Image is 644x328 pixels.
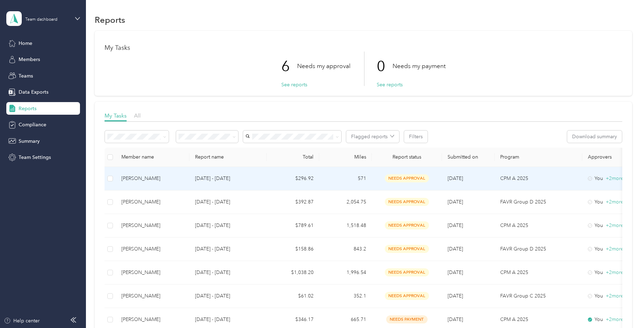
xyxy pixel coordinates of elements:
[195,245,261,253] p: [DATE] - [DATE]
[448,199,463,205] span: [DATE]
[267,285,319,308] td: $61.02
[500,292,577,300] p: FAVR Group C 2025
[377,52,393,81] p: 0
[19,105,36,112] span: Reports
[495,261,582,285] td: CPM A 2025
[606,175,624,181] span: + 2 more
[606,246,624,252] span: + 2 more
[385,221,429,229] span: needs approval
[500,316,577,323] p: CPM A 2025
[495,167,582,190] td: CPM A 2025
[606,199,624,205] span: + 2 more
[606,222,624,228] span: + 2 more
[500,269,577,276] p: CPM A 2025
[325,154,366,160] div: Miles
[195,198,261,206] p: [DATE] - [DATE]
[4,317,40,324] button: Help center
[195,316,261,323] p: [DATE] - [DATE]
[121,222,184,229] div: [PERSON_NAME]
[377,154,436,160] span: Report status
[121,154,184,160] div: Member name
[319,190,372,214] td: 2,054.75
[267,214,319,237] td: $789.61
[495,285,582,308] td: FAVR Group C 2025
[448,175,463,181] span: [DATE]
[495,214,582,237] td: CPM A 2025
[19,88,48,96] span: Data Exports
[121,175,184,182] div: [PERSON_NAME]
[377,81,403,88] button: See reports
[442,148,495,167] th: Submitted on
[121,245,184,253] div: [PERSON_NAME]
[116,148,189,167] th: Member name
[385,268,429,276] span: needs approval
[121,198,184,206] div: [PERSON_NAME]
[448,269,463,275] span: [DATE]
[19,121,46,128] span: Compliance
[448,293,463,299] span: [DATE]
[105,44,622,52] h1: My Tasks
[19,56,40,63] span: Members
[319,285,372,308] td: 352.1
[385,292,429,300] span: needs approval
[105,112,127,119] span: My Tasks
[297,62,350,71] p: Needs my approval
[606,269,624,275] span: + 2 more
[195,222,261,229] p: [DATE] - [DATE]
[500,198,577,206] p: FAVR Group D 2025
[448,222,463,228] span: [DATE]
[267,237,319,261] td: $158.86
[495,148,582,167] th: Program
[319,167,372,190] td: 571
[319,237,372,261] td: 843.2
[346,130,399,143] button: Flagged reports
[25,18,58,22] div: Team dashboard
[605,289,644,328] iframe: Everlance-gr Chat Button Frame
[121,292,184,300] div: [PERSON_NAME]
[319,261,372,285] td: 1,996.54
[95,16,125,24] h1: Reports
[385,174,429,182] span: needs approval
[19,72,33,80] span: Teams
[19,40,32,47] span: Home
[134,112,141,119] span: All
[386,315,428,323] span: needs payment
[267,261,319,285] td: $1,038.20
[121,269,184,276] div: [PERSON_NAME]
[500,245,577,253] p: FAVR Group D 2025
[195,175,261,182] p: [DATE] - [DATE]
[567,130,622,143] button: Download summary
[195,269,261,276] p: [DATE] - [DATE]
[19,138,40,145] span: Summary
[195,292,261,300] p: [DATE] - [DATE]
[385,245,429,253] span: needs approval
[404,130,428,143] button: Filters
[281,52,297,81] p: 6
[385,198,429,206] span: needs approval
[448,316,463,322] span: [DATE]
[267,167,319,190] td: $296.92
[500,175,577,182] p: CPM A 2025
[281,81,307,88] button: See reports
[121,316,184,323] div: [PERSON_NAME]
[272,154,314,160] div: Total
[319,214,372,237] td: 1,518.48
[448,246,463,252] span: [DATE]
[495,237,582,261] td: FAVR Group D 2025
[495,190,582,214] td: FAVR Group D 2025
[500,222,577,229] p: CPM A 2025
[267,190,319,214] td: $392.87
[393,62,445,71] p: Needs my payment
[19,154,51,161] span: Team Settings
[189,148,267,167] th: Report name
